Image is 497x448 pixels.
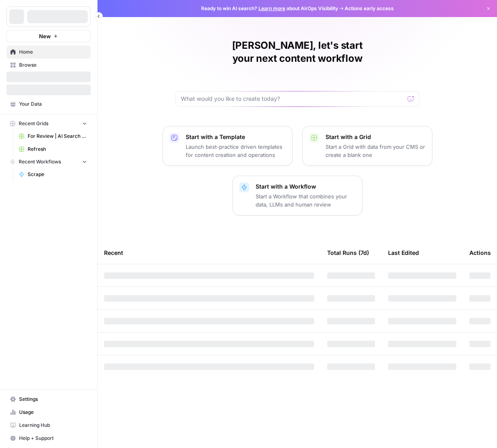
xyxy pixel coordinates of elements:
span: For Review | AI Search Questions - Hybrid Brand Kit [28,133,87,140]
a: Scrape [15,168,91,181]
p: Start with a Grid [326,133,425,141]
p: Start a Workflow that combines your data, LLMs and human review [256,192,356,209]
button: Recent Grids [7,117,91,130]
p: Launch best-practice driven templates for content creation and operations [186,143,286,159]
p: Start with a Workflow [256,183,356,191]
p: Start a Grid with data from your CMS or create a blank one [326,143,425,159]
span: Refresh [28,146,87,153]
div: Last Edited [388,241,419,264]
span: Ready to win AI search? about AirOps Visibility [201,5,338,12]
a: Your Data [7,98,91,111]
a: For Review | AI Search Questions - Hybrid Brand Kit [15,130,91,143]
div: Total Runs (7d) [327,241,369,264]
span: Help + Support [19,435,87,442]
span: New [39,32,51,40]
div: Recent [104,241,314,264]
a: Settings [7,393,91,406]
h1: [PERSON_NAME], let's start your next content workflow [176,39,419,65]
span: Home [19,48,87,56]
a: Home [7,46,91,59]
span: Learning Hub [19,422,87,429]
button: Help + Support [7,432,91,445]
button: New [7,30,91,42]
span: Browse [19,61,87,69]
a: Learn more [258,5,285,11]
span: Actions early access [345,5,394,12]
span: Scrape [28,171,87,178]
a: Refresh [15,143,91,156]
button: Start with a WorkflowStart a Workflow that combines your data, LLMs and human review [232,176,362,215]
p: Start with a Template [186,133,286,141]
span: Recent Workflows [19,158,61,165]
button: Start with a GridStart a Grid with data from your CMS or create a blank one [302,126,432,166]
a: Browse [7,59,91,72]
button: Recent Workflows [7,156,91,168]
a: Usage [7,406,91,419]
span: Usage [19,409,87,416]
input: What would you like to create today? [181,95,404,103]
span: Recent Grids [19,120,48,127]
button: Start with a TemplateLaunch best-practice driven templates for content creation and operations [163,126,293,166]
a: Learning Hub [7,419,91,432]
span: Settings [19,396,87,403]
div: Actions [469,241,491,264]
span: Your Data [19,100,87,108]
